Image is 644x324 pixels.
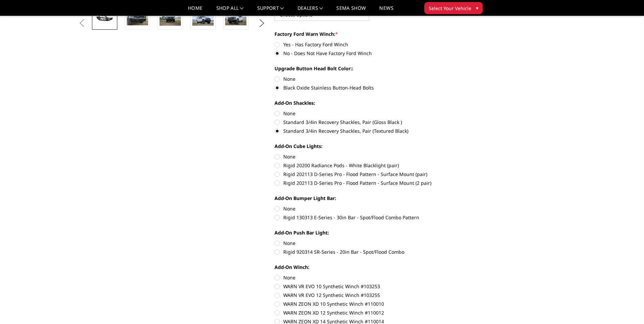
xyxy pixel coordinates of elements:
[275,110,461,117] label: None
[275,99,461,106] label: Add-On Shackles:
[275,162,461,169] label: Rigid 20200 Radiance Pods - White Blacklight (pair)
[275,84,461,91] label: Black Oxide Stainless Button-Head Bolts
[275,283,461,290] label: WARN VR EVO 10 Synthetic Winch #103253
[275,30,461,38] label: Factory Ford Warn Winch:
[275,171,461,178] label: Rigid 202113 D-Series Pro - Flood Pattern - Surface Mount (pair)
[275,248,461,255] label: Rigid 920314 SR-Series - 20in Bar - Spot/Flood Combo
[275,309,461,316] label: WARN ZEON XD 12 Synthetic Winch #110012
[127,11,148,26] img: 2023-2025 Ford F250-350-A2 Series-Sport Front Bumper (winch mount)
[275,50,461,57] label: No - Does Not Have Factory Ford Winch
[275,119,461,126] label: Standard 3/4in Recovery Shackles, Pair (Gloss Black )
[216,6,244,16] a: shop all
[275,214,461,221] label: Rigid 130313 E-Series - 30in Bar - Spot/Flood Combo Pattern
[336,6,366,16] a: SEMA Show
[275,179,461,186] label: Rigid 202113 D-Series Pro - Flood Pattern - Surface Mount (2 pair)
[275,127,461,134] label: Standard 3/4in Recovery Shackles, Pair (Textured Black)
[275,274,461,281] label: None
[275,229,461,236] label: Add-On Push Bar Light:
[275,153,461,160] label: None
[275,300,461,307] label: WARN ZEON XD 10 Synthetic Winch #110010
[77,18,87,28] button: Previous
[257,18,267,28] button: Next
[275,143,461,150] label: Add-On Cube Lights:
[424,2,483,14] button: Select Your Vehicle
[192,11,214,25] img: 2023-2025 Ford F250-350-A2 Series-Sport Front Bumper (winch mount)
[188,6,202,16] a: Home
[275,41,461,48] label: Yes - Has Factory Ford Winch
[275,205,461,212] label: None
[275,292,461,299] label: WARN VR EVO 12 Synthetic Winch #103255
[476,4,478,11] span: ▾
[275,65,461,72] label: Upgrade Button Head Bolt Color::
[257,6,284,16] a: Support
[379,6,393,16] a: News
[275,240,461,247] label: None
[160,11,181,25] img: 2023-2025 Ford F250-350-A2 Series-Sport Front Bumper (winch mount)
[429,5,471,12] span: Select Your Vehicle
[275,75,461,82] label: None
[297,6,323,16] a: Dealers
[275,195,461,202] label: Add-On Bumper Light Bar:
[225,11,246,26] img: 2023-2025 Ford F250-350-A2 Series-Sport Front Bumper (winch mount)
[275,264,461,271] label: Add-On Winch:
